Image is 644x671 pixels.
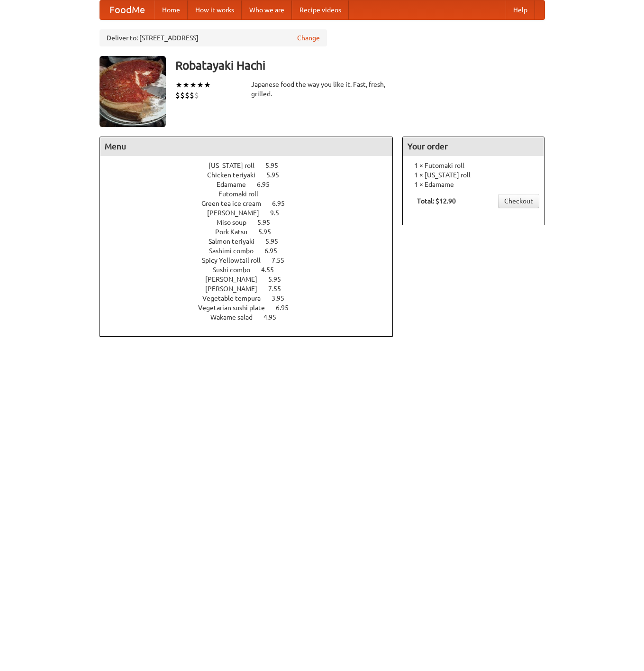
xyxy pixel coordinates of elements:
[268,285,290,293] span: 7.55
[197,80,204,90] li: ★
[210,313,262,321] span: Wakame salad
[257,219,280,226] span: 5.95
[258,228,281,236] span: 5.95
[265,162,288,169] span: 5.95
[218,190,268,198] span: Futomaki roll
[201,200,271,207] span: Green tea ice cream
[209,247,263,255] span: Sashimi combo
[408,180,539,189] li: 1 × Edamame
[100,0,154,19] a: FoodMe
[185,90,190,101] li: $
[268,276,290,283] span: 5.95
[218,190,285,198] a: Futomaki roll
[190,80,197,90] li: ★
[175,56,545,75] h3: Robatayaki Hachi
[204,80,211,90] li: ★
[205,276,299,283] a: [PERSON_NAME] 5.95
[270,209,289,217] span: 9.5
[175,80,182,90] li: ★
[213,266,291,274] a: Sushi combo 4.55
[100,137,393,156] h4: Menu
[209,238,296,245] a: Salmon teriyaki 5.95
[209,238,264,245] span: Salmon teriyaki
[207,171,297,179] a: Chicken teriyaki 5.95
[188,0,242,19] a: How it works
[202,257,302,264] a: Spicy Yellowtail roll 7.55
[202,294,302,302] a: Vegetable tempura 3.95
[251,80,393,99] div: Japanese food the way you like it. Fast, fresh, grilled.
[272,200,294,207] span: 6.95
[272,257,294,264] span: 7.55
[272,294,294,302] span: 3.95
[175,90,180,101] li: $
[297,33,320,43] a: Change
[217,181,255,188] span: Edamame
[207,209,297,217] a: [PERSON_NAME] 9.5
[190,90,194,101] li: $
[292,0,349,19] a: Recipe videos
[209,162,264,169] span: [US_STATE] roll
[215,228,257,236] span: Pork Katsu
[198,304,274,312] span: Vegetarian sushi plate
[207,209,269,217] span: [PERSON_NAME]
[205,285,267,293] span: [PERSON_NAME]
[154,0,188,19] a: Home
[403,137,544,156] h4: Your order
[194,90,199,101] li: $
[217,181,287,188] a: Edamame 6.95
[201,200,302,207] a: Green tea ice cream 6.95
[506,0,535,19] a: Help
[202,257,270,264] span: Spicy Yellowtail roll
[205,285,299,293] a: [PERSON_NAME] 7.55
[408,161,539,170] li: 1 × Futomaki roll
[198,304,306,312] a: Vegetarian sushi plate 6.95
[263,313,286,321] span: 4.95
[205,276,267,283] span: [PERSON_NAME]
[215,228,289,236] a: Pork Katsu 5.95
[498,194,539,208] a: Checkout
[417,197,456,205] b: Total: $12.90
[100,29,327,46] div: Deliver to: [STREET_ADDRESS]
[180,90,185,101] li: $
[207,171,265,179] span: Chicken teriyaki
[242,0,292,19] a: Who we are
[265,238,288,245] span: 5.95
[217,219,256,226] span: Miso soup
[217,219,288,226] a: Miso soup 5.95
[100,56,166,127] img: angular.jpg
[257,181,279,188] span: 6.95
[261,266,283,274] span: 4.55
[266,171,289,179] span: 5.95
[202,294,270,302] span: Vegetable tempura
[276,304,298,312] span: 6.95
[209,247,295,255] a: Sashimi combo 6.95
[213,266,260,274] span: Sushi combo
[182,80,190,90] li: ★
[408,170,539,180] li: 1 × [US_STATE] roll
[210,313,294,321] a: Wakame salad 4.95
[209,162,296,169] a: [US_STATE] roll 5.95
[264,247,287,255] span: 6.95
